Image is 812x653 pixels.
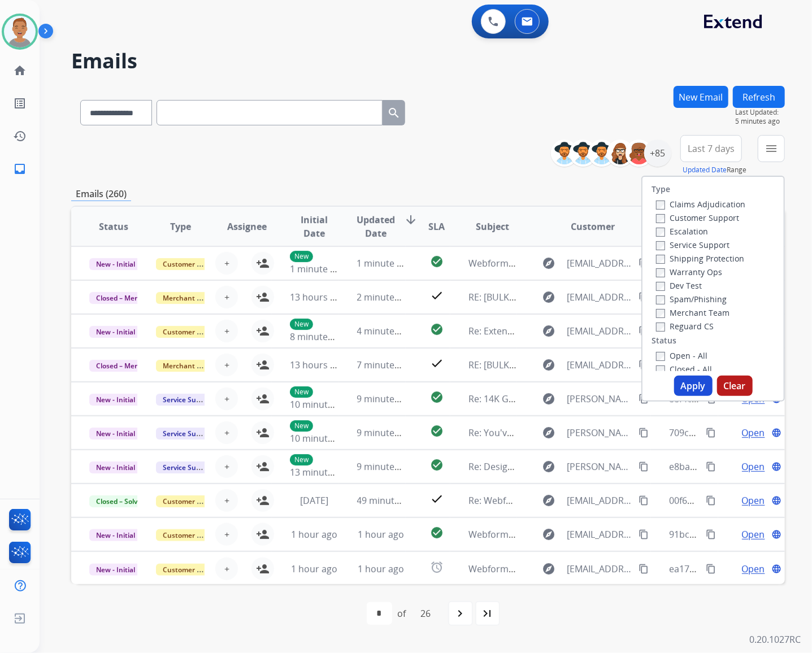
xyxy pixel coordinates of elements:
span: Webform from [EMAIL_ADDRESS][DOMAIN_NAME] on [DATE] [468,528,724,541]
mat-icon: menu [765,142,778,155]
img: avatar [4,16,36,47]
span: Re: Extend Product Protection Confirmation [468,325,656,337]
span: Closed – Merchant Transfer [89,292,193,304]
mat-icon: language [771,495,781,506]
button: Last 7 days [680,135,742,162]
button: + [215,320,238,342]
mat-icon: content_copy [706,495,716,506]
mat-icon: search [387,106,401,120]
span: 8 minutes ago [290,330,350,343]
span: RE: [BULK] Action required: Extend claim approved for replacement [468,359,754,371]
span: 2 minutes ago [357,291,418,303]
span: Range [683,165,746,175]
label: Warranty Ops [656,267,722,277]
span: [EMAIL_ADDRESS][DOMAIN_NAME] [567,324,632,338]
mat-icon: person_add [256,528,270,541]
mat-icon: content_copy [639,394,649,404]
span: 1 hour ago [358,528,404,541]
span: New - Initial [89,326,142,338]
mat-icon: language [771,428,781,438]
p: Emails (260) [71,187,131,201]
button: + [215,455,238,478]
span: 49 minutes ago [357,494,423,507]
span: Type [170,220,191,233]
span: + [224,256,229,270]
button: + [215,286,238,308]
span: 4 minutes ago [357,325,418,337]
mat-icon: person_add [256,562,270,576]
span: SLA [428,220,445,233]
button: Updated Date [683,166,727,175]
span: Open [742,460,765,473]
p: New [290,251,313,262]
mat-icon: check [430,356,444,370]
span: Customer Support [156,564,229,576]
mat-icon: person_add [256,460,270,473]
span: 13 hours ago [290,359,346,371]
input: Reguard CS [656,323,665,332]
mat-icon: check [430,492,444,506]
span: Initial Date [290,213,338,240]
span: [DATE] [300,494,328,507]
span: Closed – Solved [89,495,152,507]
mat-icon: content_copy [639,462,649,472]
mat-icon: person_add [256,426,270,439]
mat-icon: content_copy [639,495,649,506]
h2: Emails [71,50,785,72]
span: + [224,494,229,507]
p: New [290,454,313,465]
mat-icon: content_copy [639,428,649,438]
p: 0.20.1027RC [749,633,801,646]
mat-icon: content_copy [639,292,649,302]
span: 5 minutes ago [735,117,785,126]
mat-icon: explore [542,256,555,270]
span: Service Support [156,394,220,406]
mat-icon: arrow_downward [405,213,418,227]
mat-icon: content_copy [706,462,716,472]
span: [EMAIL_ADDRESS][DOMAIN_NAME] [567,562,632,576]
span: [EMAIL_ADDRESS][DOMAIN_NAME] [567,528,632,541]
mat-icon: content_copy [639,360,649,370]
button: Clear [717,376,753,396]
span: 9 minutes ago [357,426,418,439]
span: + [224,562,229,576]
span: + [224,426,229,439]
mat-icon: check_circle [430,526,444,539]
span: Merchant Team [156,292,222,304]
mat-icon: explore [542,290,555,304]
mat-icon: content_copy [706,529,716,539]
span: [PERSON_NAME][EMAIL_ADDRESS][DOMAIN_NAME] [567,426,632,439]
mat-icon: explore [542,460,555,473]
label: Reguard CS [656,321,714,332]
mat-icon: explore [542,562,555,576]
span: Subject [476,220,509,233]
mat-icon: check_circle [430,323,444,336]
label: Type [652,184,670,195]
input: Shipping Protection [656,255,665,264]
mat-icon: last_page [481,607,494,620]
span: 9 minutes ago [357,393,418,405]
span: Last Updated: [735,108,785,117]
span: [EMAIL_ADDRESS][DOMAIN_NAME] [567,358,632,372]
mat-icon: explore [542,528,555,541]
span: Assignee [227,220,267,233]
input: Customer Support [656,214,665,223]
span: 13 hours ago [290,291,346,303]
mat-icon: explore [542,426,555,439]
p: New [290,386,313,398]
mat-icon: person_add [256,358,270,372]
span: New - Initial [89,564,142,576]
span: [PERSON_NAME][EMAIL_ADDRESS][DOMAIN_NAME] [567,460,632,473]
span: [EMAIL_ADDRESS][DOMAIN_NAME] [567,290,632,304]
span: Customer Support [156,495,229,507]
button: Apply [674,376,713,396]
span: 1 hour ago [291,528,337,541]
span: 10 minutes ago [290,432,355,445]
label: Customer Support [656,212,739,223]
span: Open [742,528,765,541]
span: + [224,290,229,304]
span: New - Initial [89,428,142,439]
input: Closed - All [656,365,665,375]
mat-icon: language [771,462,781,472]
div: +85 [644,140,671,167]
